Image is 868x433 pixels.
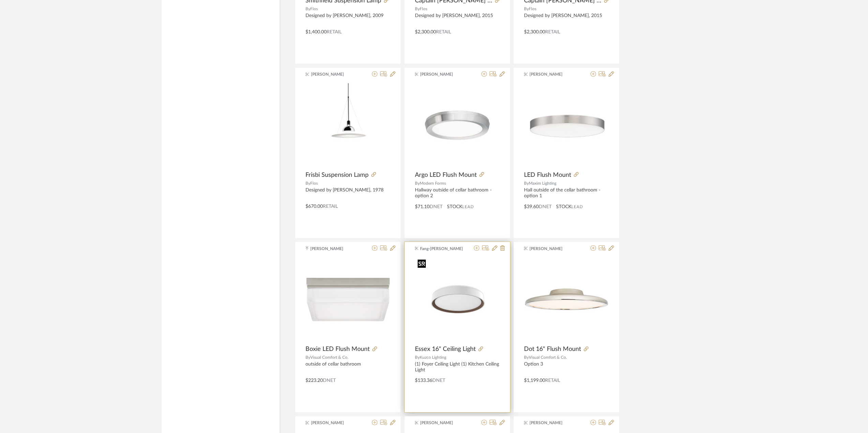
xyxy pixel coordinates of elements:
[420,7,427,11] span: Flos
[524,361,609,373] div: Option 3
[545,30,560,34] span: Retail
[311,420,354,426] span: [PERSON_NAME]
[415,355,420,359] span: By
[524,13,609,25] div: Designed by [PERSON_NAME], 2015
[529,420,572,426] span: [PERSON_NAME]
[524,181,529,185] span: By
[305,361,390,373] div: outside of cellar bathroom
[305,378,323,383] span: $223.20
[545,378,560,383] span: Retail
[436,30,451,34] span: Retail
[310,246,353,252] span: [PERSON_NAME]
[529,246,572,252] span: [PERSON_NAME]
[529,71,572,77] span: [PERSON_NAME]
[415,13,500,25] div: Designed by [PERSON_NAME], 2015
[420,420,463,426] span: [PERSON_NAME]
[323,204,338,209] span: Retail
[524,378,545,383] span: $1,199.00
[524,30,545,34] span: $2,300.00
[420,355,446,359] span: Kuzco Lighting
[415,378,432,383] span: $133.36
[310,355,348,359] span: Visual Comfort & Co.
[571,204,583,209] span: Lead
[305,187,390,199] div: Designed by [PERSON_NAME], 1978
[415,361,500,373] div: (1) Foyer Ceiling Light (1) Kitchen Ceiling Light
[524,204,539,209] span: $39.60
[447,203,462,211] span: STOCK
[524,355,529,359] span: By
[415,82,500,167] img: Argo LED Flush Mount
[524,257,609,342] div: 0
[305,82,390,167] img: Frisbi Suspension Lamp
[415,30,436,34] span: $2,300.00
[420,181,446,185] span: Modern Forms
[529,7,536,11] span: Flos
[432,378,445,383] span: DNET
[305,7,310,11] span: By
[524,7,529,11] span: By
[524,82,609,167] img: LED Flush Mount
[323,378,336,383] span: DNET
[310,181,318,185] span: Flos
[415,187,500,199] div: Hallway outside of cellar bathroom - option 2
[430,204,443,209] span: DNET
[415,181,420,185] span: By
[529,355,567,359] span: Visual Comfort & Co.
[415,257,500,342] div: 0
[305,171,369,179] span: Frisbi Suspension Lamp
[415,7,420,11] span: By
[305,181,310,185] span: By
[305,13,390,25] div: Designed by [PERSON_NAME], 2009
[305,345,370,353] span: Boxie LED Flush Mount
[310,7,318,11] span: Flos
[524,171,571,179] span: LED Flush Mount
[556,203,571,211] span: STOCK
[539,204,552,209] span: DNET
[327,30,342,34] span: Retail
[305,355,310,359] span: By
[420,246,463,252] span: Fang-[PERSON_NAME]
[524,345,581,353] span: Dot 16" Flush Mount
[305,204,323,209] span: $670.00
[529,181,556,185] span: Maxim Lighting
[524,257,609,342] img: Dot 16" Flush Mount
[415,204,430,209] span: $71.10
[524,187,609,199] div: Hall outside of the cellar bathroom - option 1
[415,171,477,179] span: Argo LED Flush Mount
[415,257,500,342] img: Essex 16" Ceiling Light
[305,257,390,342] img: Boxie LED Flush Mount
[415,345,476,353] span: Essex 16" Ceiling Light
[305,30,327,34] span: $1,400.00
[311,71,354,77] span: [PERSON_NAME]
[420,71,463,77] span: [PERSON_NAME]
[524,82,609,168] div: 0
[462,204,474,209] span: Lead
